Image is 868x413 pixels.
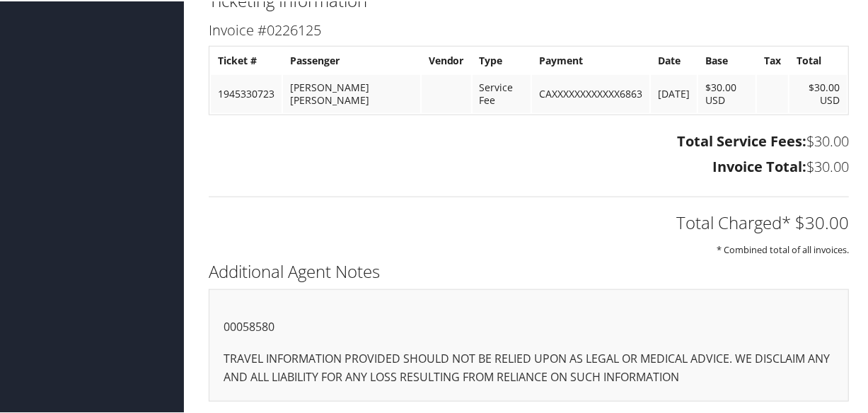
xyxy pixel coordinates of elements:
[651,74,697,112] td: [DATE]
[532,47,649,72] th: Payment
[651,47,697,72] th: Date
[717,242,849,255] small: * Combined total of all invoices.
[211,47,282,72] th: Ticket #
[209,258,849,282] h2: Additional Agent Notes
[224,349,834,385] p: TRAVEL INFORMATION PROVIDED SHOULD NOT BE RELIED UPON AS LEGAL OR MEDICAL ADVICE. WE DISCLAIM ANY...
[211,74,282,112] td: 1945330723
[209,156,849,175] h3: $30.00
[224,317,834,335] p: 00058580
[209,19,849,39] h3: Invoice #0226125
[532,74,649,112] td: CAXXXXXXXXXXXX6863
[283,47,420,72] th: Passenger
[473,74,531,112] td: Service Fee
[698,74,756,112] td: $30.00 USD
[789,47,847,72] th: Total
[789,74,847,112] td: $30.00 USD
[698,47,756,72] th: Base
[757,47,788,72] th: Tax
[712,156,806,175] strong: Invoice Total:
[677,130,806,149] strong: Total Service Fees:
[209,130,849,150] h3: $30.00
[283,74,420,112] td: [PERSON_NAME] [PERSON_NAME]
[422,47,471,72] th: Vendor
[209,209,849,233] h2: Total Charged* $30.00
[473,47,531,72] th: Type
